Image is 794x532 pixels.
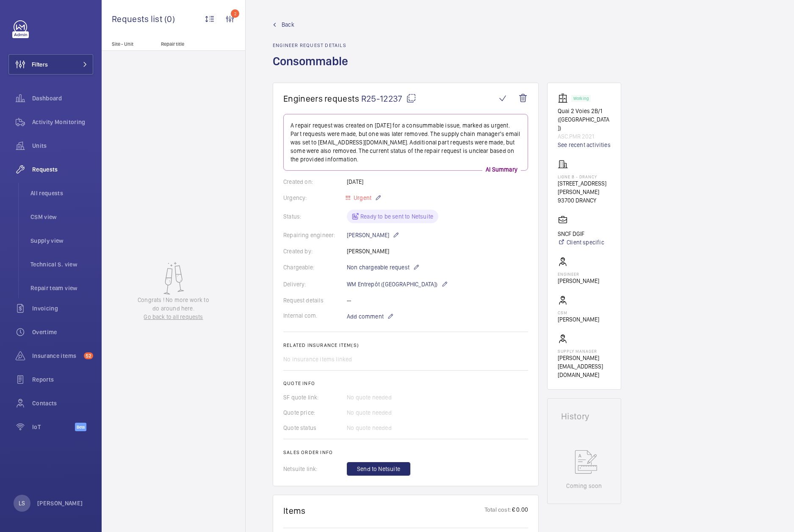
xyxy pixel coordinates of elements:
p: [PERSON_NAME] [347,230,399,240]
p: AI Summary [482,165,521,174]
p: Congrats ! No more work to do around here. [134,296,213,313]
a: See recent activities [558,141,611,149]
h1: Consommable [273,53,353,83]
span: IoT [32,423,75,431]
p: Supply manager [558,349,611,354]
span: Beta [75,423,86,431]
p: [STREET_ADDRESS][PERSON_NAME] [558,179,611,196]
p: Coming soon [566,482,602,490]
p: LIGNE B - DRANCY [558,174,611,179]
span: Technical S. view [30,260,93,269]
span: Contacts [32,399,93,407]
span: Insurance items [32,352,80,360]
p: WM Entrepôt ([GEOGRAPHIC_DATA]) [347,279,448,289]
img: elevator.svg [558,93,571,103]
span: CSM view [30,213,93,221]
p: [PERSON_NAME] [37,499,83,507]
p: Quai 2 Voies 2B/1 ([GEOGRAPHIC_DATA]) [558,107,611,132]
button: Send to Netsuite [347,462,410,476]
p: Working [573,97,589,100]
span: Filters [32,60,48,69]
a: Client specific [558,238,604,247]
span: Back [282,20,294,29]
p: 93700 DRANCY [558,196,611,205]
p: ASC.PMR 2021 [558,132,611,141]
span: Engineers requests [283,93,360,104]
span: Supply view [30,236,93,245]
h2: Engineer request details [273,42,353,48]
p: CSM [558,310,599,315]
span: Send to Netsuite [357,465,400,473]
span: Invoicing [32,304,93,313]
p: Engineer [558,272,599,277]
span: Add comment [347,312,384,321]
span: Activity Monitoring [32,118,93,126]
h1: Items [283,505,306,516]
span: Reports [32,375,93,384]
p: Site - Unit [102,41,158,47]
span: Non chargeable request [347,263,409,272]
span: Urgent [352,194,371,201]
p: SNCF DGIF [558,230,604,238]
p: Total cost: [484,505,511,516]
span: R25-12237 [361,93,416,104]
span: Requests list [112,14,164,24]
span: Units [32,141,93,150]
h2: Sales order info [283,449,528,455]
button: Filters [8,54,93,75]
span: Dashboard [32,94,93,103]
span: Overtime [32,328,93,336]
p: A repair request was created on [DATE] for a consummable issue, marked as urgent. Part requests w... [290,121,521,163]
p: [PERSON_NAME] [558,315,599,324]
p: [PERSON_NAME] [558,277,599,285]
h1: History [561,412,607,421]
p: LS [19,499,25,507]
p: [PERSON_NAME][EMAIL_ADDRESS][DOMAIN_NAME] [558,354,611,379]
span: All requests [30,189,93,197]
p: € 0.00 [511,505,528,516]
span: 52 [84,352,93,359]
span: Repair team view [30,284,93,292]
a: Go back to all requests [134,313,213,321]
h2: Quote info [283,380,528,386]
p: Repair title [161,41,217,47]
span: Requests [32,165,93,174]
h2: Related insurance item(s) [283,342,528,348]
